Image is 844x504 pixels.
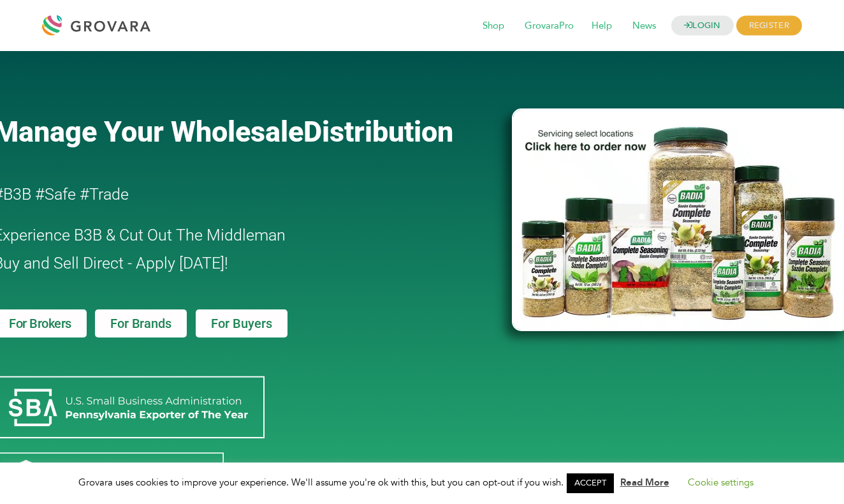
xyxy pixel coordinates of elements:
[671,16,734,36] a: LOGIN
[583,14,621,38] span: Help
[516,19,583,33] a: GrovaraPro
[620,476,669,489] a: Read More
[9,317,71,330] span: For Brokers
[474,14,513,38] span: Shop
[567,473,614,493] a: ACCEPT
[623,14,665,38] span: News
[78,476,766,489] span: Grovara uses cookies to improve your experience. We'll assume you're ok with this, but you can op...
[736,16,802,36] span: REGISTER
[474,19,513,33] a: Shop
[623,19,665,33] a: News
[583,19,621,33] a: Help
[110,317,171,330] span: For Brands
[95,309,186,337] a: For Brands
[516,14,583,38] span: GrovaraPro
[211,317,272,330] span: For Buyers
[303,115,453,149] span: Distribution
[196,309,287,337] a: For Buyers
[688,476,753,489] a: Cookie settings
